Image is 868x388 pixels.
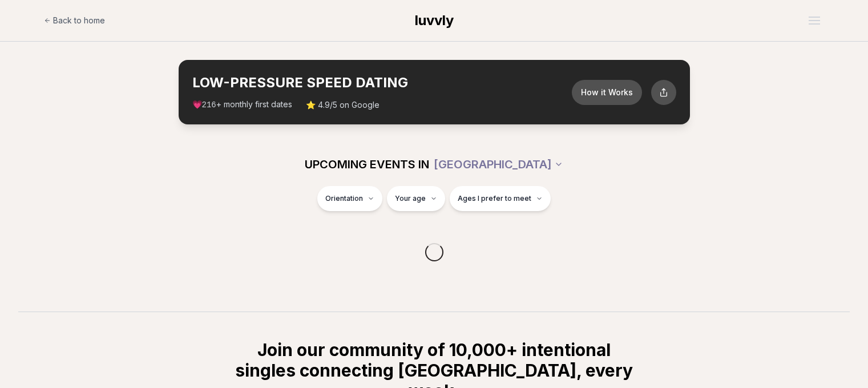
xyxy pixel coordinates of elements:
button: Open menu [804,12,825,29]
span: ⭐ 4.9/5 on Google [306,99,380,111]
button: Your age [387,186,445,211]
a: luvvly [415,11,454,30]
span: Orientation [325,194,363,203]
span: Back to home [53,15,105,26]
span: luvvly [415,12,454,29]
button: [GEOGRAPHIC_DATA] [434,152,563,177]
a: Back to home [44,9,105,32]
span: Ages I prefer to meet [458,194,531,203]
button: How it Works [572,80,642,105]
span: 216 [202,100,216,110]
button: Orientation [317,186,382,211]
button: Ages I prefer to meet [450,186,551,211]
h2: LOW-PRESSURE SPEED DATING [192,74,572,92]
span: 💗 + monthly first dates [192,99,292,111]
span: Your age [395,194,426,203]
span: UPCOMING EVENTS IN [305,156,429,172]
